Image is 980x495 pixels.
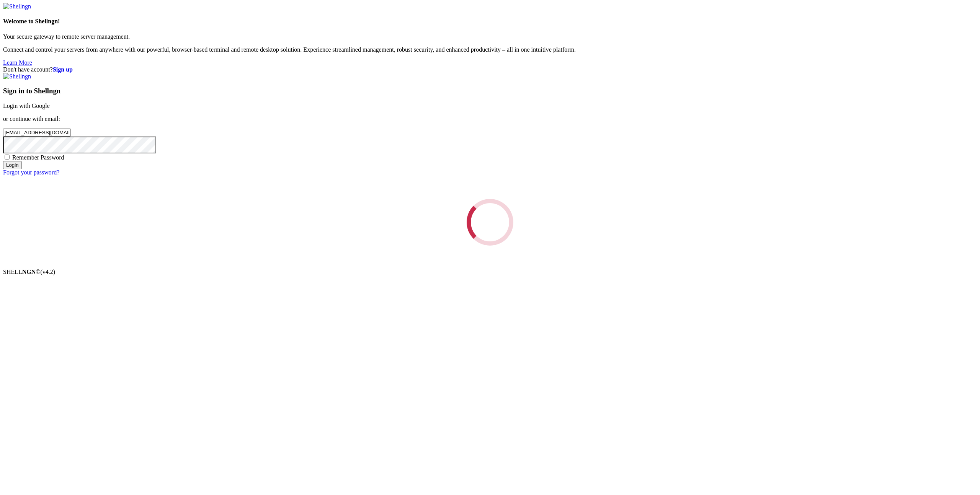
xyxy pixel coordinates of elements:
h3: Sign in to Shellngn [3,87,977,95]
p: Your secure gateway to remote server management. [3,33,977,40]
span: Remember Password [12,154,64,161]
a: Sign up [53,66,73,73]
input: Email address [3,129,71,137]
span: SHELL © [3,269,55,275]
input: Login [3,161,22,169]
p: Connect and control your servers from anywhere with our powerful, browser-based terminal and remo... [3,46,977,53]
a: Learn More [3,59,32,66]
b: NGN [22,269,36,275]
h4: Welcome to Shellngn! [3,18,977,25]
a: Forgot your password? [3,169,59,176]
img: Shellngn [3,73,31,80]
a: Login with Google [3,103,50,109]
div: Don't have account? [3,66,977,73]
img: Shellngn [3,3,31,10]
span: 4.2.0 [41,269,56,275]
div: Loading... [464,196,516,249]
p: or continue with email: [3,116,977,122]
input: Remember Password [5,155,10,160]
